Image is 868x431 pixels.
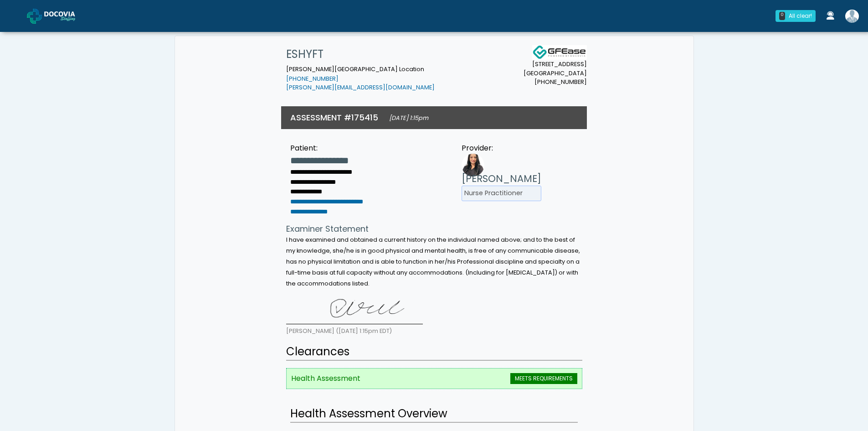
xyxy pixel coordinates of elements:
small: [DATE] 1:15pm [389,114,428,122]
h4: Examiner Statement [286,224,582,234]
div: 0 [779,12,785,20]
h2: Health Assessment Overview [290,405,578,423]
li: Health Assessment [286,368,582,389]
h1: ESHYFT [286,45,435,63]
a: [PHONE_NUMBER] [286,75,339,83]
img: Shakerra Crippen [845,10,859,23]
h2: Clearances [286,343,582,361]
small: [PERSON_NAME][GEOGRAPHIC_DATA] Location [286,65,435,92]
img: Docovia [27,9,42,24]
small: [PERSON_NAME] ([DATE] 1:15pm EDT) [286,327,392,335]
span: MEETS REQUIREMENTS [510,373,577,384]
div: All clear! [789,12,812,20]
div: Patient: [290,143,363,154]
img: 88vYIAAAAAZJREFUAwDIOThJNr42VwAAAABJRU5ErkJggg== [286,292,423,324]
small: [STREET_ADDRESS] [GEOGRAPHIC_DATA] [PHONE_NUMBER] [524,60,587,86]
a: Docovia [27,1,90,31]
h3: ASSESSMENT #175415 [290,112,378,123]
li: Nurse Practitioner [462,186,541,201]
a: 0 All clear! [770,6,821,26]
img: Docovia Staffing Logo [532,45,587,60]
a: [PERSON_NAME][EMAIL_ADDRESS][DOMAIN_NAME] [286,83,435,91]
div: Provider: [462,143,541,154]
img: Provider image [462,154,484,177]
small: I have examined and obtained a current history on the individual named above; and to the best of ... [286,236,580,287]
img: Docovia [44,11,90,21]
h3: [PERSON_NAME] [462,172,541,186]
